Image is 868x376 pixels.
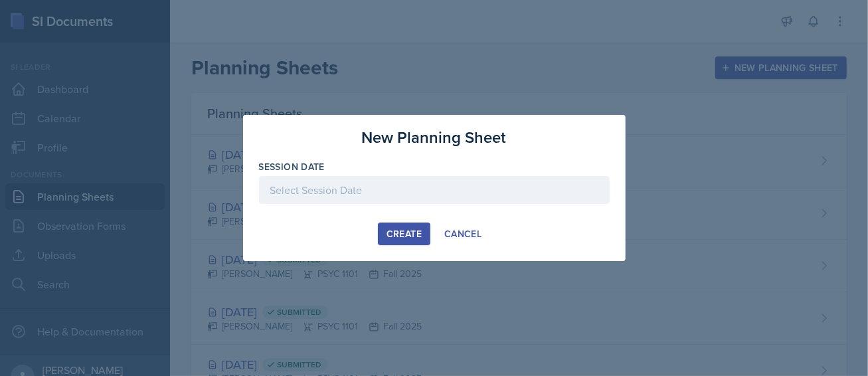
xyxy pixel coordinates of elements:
button: Cancel [436,223,490,245]
div: Cancel [444,229,481,239]
button: Create [378,223,430,245]
div: Create [387,229,422,239]
label: Session Date [259,160,325,173]
h3: New Planning Sheet [362,126,507,149]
